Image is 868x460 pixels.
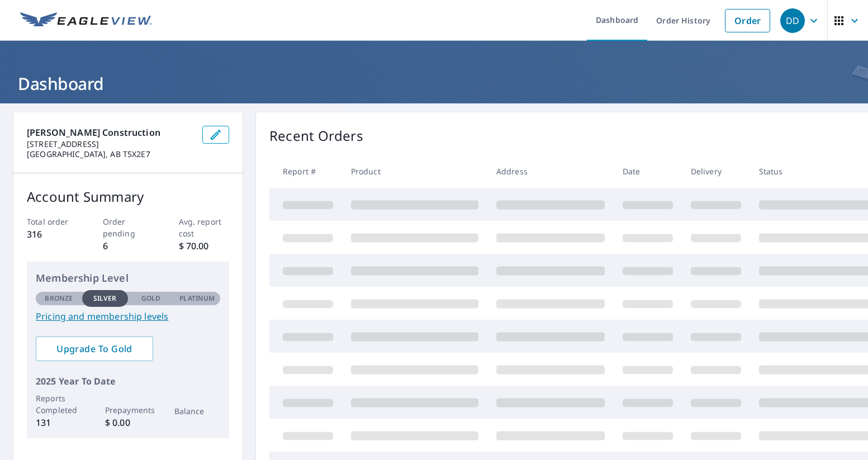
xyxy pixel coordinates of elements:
p: Avg. report cost [179,216,230,239]
a: Pricing and membership levels [36,310,220,323]
p: [PERSON_NAME] Construction [27,126,193,139]
p: Silver [93,293,117,303]
th: Address [487,155,614,188]
a: Order [725,9,770,32]
p: Bronze [45,293,73,303]
th: Product [342,155,487,188]
img: EV Logo [20,12,152,29]
p: Account Summary [27,187,229,207]
p: Balance [174,405,221,417]
div: DD [780,8,805,33]
span: Upgrade To Gold [45,343,144,355]
a: Upgrade To Gold [36,336,153,361]
p: Platinum [179,293,215,303]
p: Recent Orders [269,126,363,146]
p: Order pending [103,216,154,239]
p: [GEOGRAPHIC_DATA], AB T5X2E7 [27,149,193,159]
p: Membership Level [36,271,220,286]
p: Gold [141,293,160,303]
p: [STREET_ADDRESS] [27,139,193,149]
p: 2025 Year To Date [36,374,220,388]
p: Prepayments [105,404,151,416]
p: 131 [36,416,82,429]
th: Date [614,155,682,188]
p: 316 [27,227,78,241]
th: Report # [269,155,342,188]
p: $ 0.00 [105,416,151,429]
th: Delivery [682,155,750,188]
p: Reports Completed [36,392,82,416]
p: 6 [103,239,154,253]
p: $ 70.00 [179,239,230,253]
p: Total order [27,216,78,227]
h1: Dashboard [13,72,855,95]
